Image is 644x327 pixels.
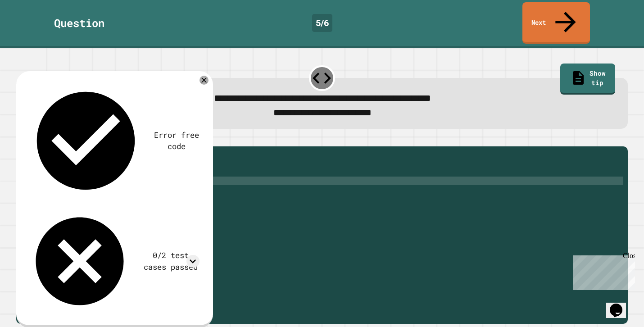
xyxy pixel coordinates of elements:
[560,64,615,95] a: Show tip
[569,252,635,290] iframe: chat widget
[522,2,590,44] a: Next
[4,4,62,57] div: Chat with us now!Close
[312,14,332,32] div: 5 / 6
[141,250,200,272] div: 0/2 test cases passed
[54,15,104,31] div: Question
[154,129,200,152] div: Error free code
[606,291,635,318] iframe: chat widget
